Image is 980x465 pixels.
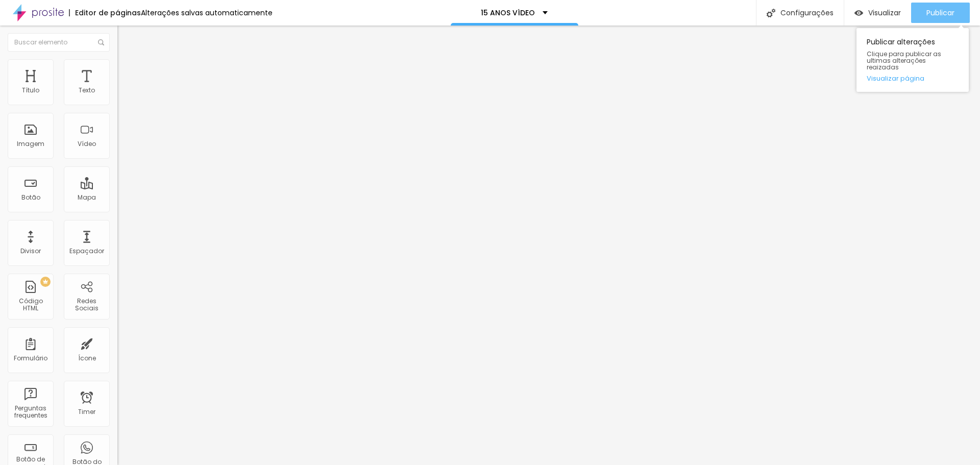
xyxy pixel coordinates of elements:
div: Botão [21,194,40,201]
a: Visualizar página [867,75,959,82]
div: Perguntas frequentes [10,405,51,420]
button: Publicar [911,3,970,23]
div: Editor de páginas [69,9,141,16]
span: Clique para publicar as ultimas alterações reaizadas [867,51,959,71]
div: Publicar alterações [856,28,969,92]
span: Visualizar [868,9,901,17]
iframe: Editor [117,26,980,465]
input: Buscar elemento [8,33,110,52]
div: Código HTML [10,298,51,312]
div: Alterações salvas automaticamente [141,9,273,16]
div: Imagem [17,140,44,148]
div: Texto [79,87,95,94]
div: Vídeo [78,140,96,148]
button: Visualizar [844,3,911,23]
img: view-1.svg [854,9,863,17]
div: Formulário [14,355,47,362]
div: Título [22,87,39,94]
div: Timer [78,408,95,415]
div: Divisor [20,248,41,255]
div: Redes Sociais [66,298,107,312]
div: Espaçador [69,248,104,255]
div: Ícone [78,355,96,362]
div: Mapa [78,194,96,201]
p: 15 ANOS VÍDEO [481,9,535,16]
img: Icone [767,9,775,17]
img: Icone [98,39,104,45]
span: Publicar [926,9,954,17]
